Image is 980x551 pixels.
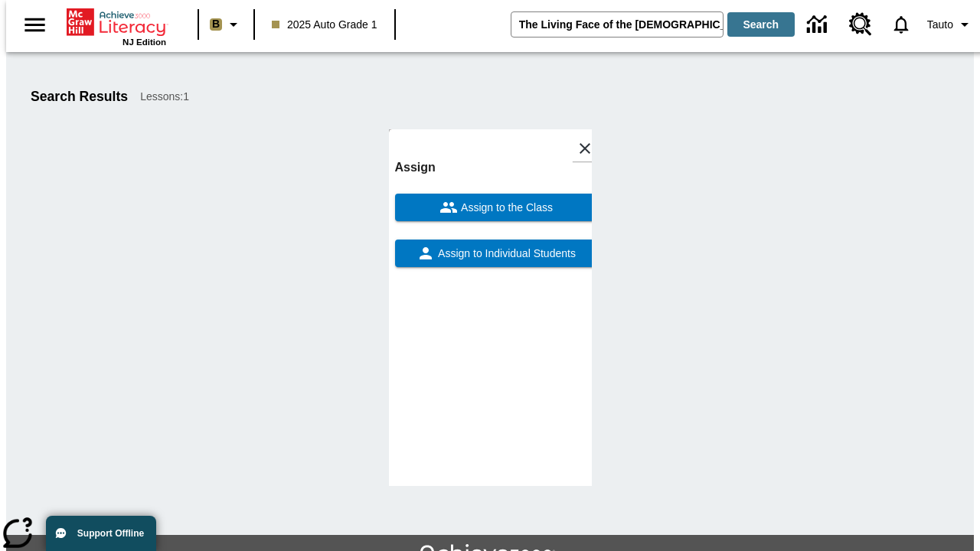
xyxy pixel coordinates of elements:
[31,89,128,105] h1: Search Results
[798,4,840,46] a: Data Center
[140,89,189,105] span: Lessons : 1
[212,15,220,34] span: B
[458,200,553,216] span: Assign to the Class
[204,11,249,38] button: Boost Class color is light brown. Change class color
[67,7,166,37] a: Home
[77,528,144,539] span: Support Offline
[435,246,576,262] span: Assign to Individual Students
[840,4,881,45] a: Resource Center, Will open in new tab
[272,17,377,33] span: 2025 Auto Grade 1
[927,17,953,33] span: Tauto
[572,135,598,161] button: Close
[511,12,723,37] input: search field
[122,37,166,47] span: NJ Edition
[395,240,598,267] button: Assign to Individual Students
[881,5,921,44] a: Notifications
[389,129,592,486] div: lesson details
[67,5,166,47] div: Home
[46,516,156,551] button: Support Offline
[395,194,598,221] button: Assign to the Class
[921,11,980,38] button: Profile/Settings
[395,157,598,178] h6: Assign
[12,2,57,47] button: Open side menu
[727,12,795,37] button: Search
